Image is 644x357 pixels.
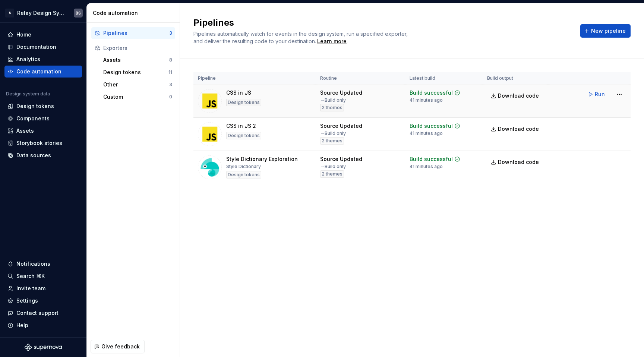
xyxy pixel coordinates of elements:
span: 2 themes [322,105,342,111]
div: Source Updated [320,155,362,163]
div: Assets [16,127,34,135]
div: Analytics [16,56,40,63]
span: 2 themes [322,171,342,177]
button: Notifications [4,258,82,270]
div: Components [16,115,50,122]
button: Search ⌘K [4,270,82,282]
div: Source Updated [320,89,362,97]
button: Pipelines3 [91,27,175,39]
div: → Build only [320,164,346,170]
button: Custom0 [100,91,175,103]
a: Assets [4,125,82,137]
a: Data sources [4,149,82,161]
span: Download code [498,158,539,166]
button: Design tokens11 [100,66,175,78]
div: Code automation [16,68,61,75]
button: Run [584,88,610,101]
div: Home [16,31,31,38]
div: 41 minutes ago [410,164,443,170]
a: Download code [487,89,544,102]
a: Home [4,29,82,41]
div: → Build only [320,97,346,103]
th: Pipeline [193,72,316,85]
button: ARelay Design SystemBS [1,5,85,21]
a: Components [4,113,82,124]
div: Source Updated [320,122,362,130]
a: Download code [487,122,544,136]
div: Documentation [16,43,56,51]
div: Build successful [410,89,453,97]
div: BS [76,10,81,16]
svg: Supernova Logo [25,344,62,351]
span: Give feedback [101,343,140,350]
div: Notifications [16,260,50,268]
div: 3 [169,30,172,36]
button: Contact support [4,307,82,319]
span: . [316,39,348,44]
span: Download code [498,92,539,99]
div: Assets [103,56,169,64]
div: Settings [16,297,38,304]
div: 8 [169,57,172,63]
span: 2 themes [322,138,342,144]
div: Design tokens [226,99,261,106]
div: CSS in JS 2 [226,122,256,130]
a: Storybook stories [4,137,82,149]
a: Learn more [317,38,347,45]
span: Run [595,91,605,98]
div: Design tokens [16,102,54,110]
div: Other [103,81,169,88]
div: Design tokens [226,171,261,178]
a: Documentation [4,41,82,53]
th: Build output [483,72,548,85]
div: Style Dictionary Exploration [226,155,298,163]
div: 41 minutes ago [410,130,443,136]
a: Code automation [4,66,82,78]
div: Style Dictionary [226,164,261,170]
button: Other3 [100,79,175,91]
div: Search ⌘K [16,272,45,280]
h2: Pipelines [193,17,571,29]
div: Relay Design System [17,9,65,17]
div: Design system data [6,91,50,97]
div: 11 [168,69,172,75]
div: → Build only [320,130,346,136]
div: Exporters [103,44,172,52]
div: Build successful [410,155,453,163]
div: Data sources [16,152,51,159]
div: Design tokens [226,132,261,139]
div: Help [16,322,28,329]
div: Design tokens [103,69,168,76]
div: 3 [169,82,172,88]
div: Pipelines [103,29,169,37]
div: Storybook stories [16,139,62,147]
div: CSS in JS [226,89,251,97]
button: New pipeline [580,24,631,38]
div: Custom [103,93,169,101]
button: Assets8 [100,54,175,66]
a: Design tokens [4,100,82,112]
span: Pipelines automatically watch for events in the design system, run a specified exporter, and deli... [193,31,409,44]
span: New pipeline [591,27,626,35]
a: Analytics [4,53,82,65]
button: Help [4,319,82,331]
div: 0 [169,94,172,100]
div: A [5,9,14,18]
div: Code automation [93,9,177,17]
div: 41 minutes ago [410,97,443,103]
span: Download code [498,125,539,133]
div: Contact support [16,309,59,317]
button: Give feedback [91,340,145,353]
div: Invite team [16,285,45,292]
th: Latest build [405,72,483,85]
a: Settings [4,295,82,307]
div: Build successful [410,122,453,130]
th: Routine [316,72,405,85]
